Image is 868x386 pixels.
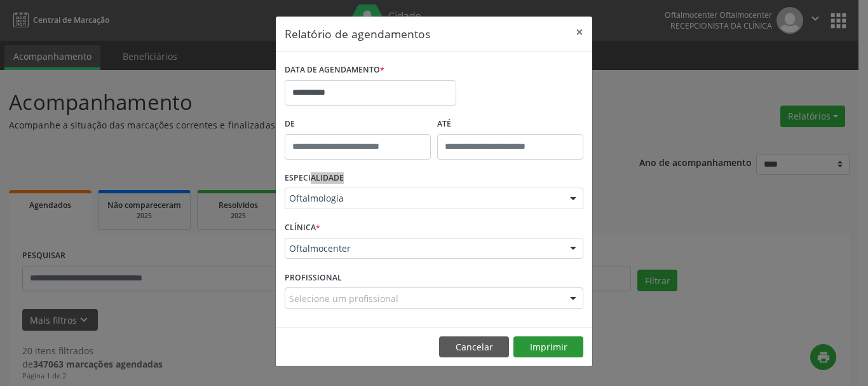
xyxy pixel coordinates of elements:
span: Selecione um profissional [289,292,398,305]
label: ESPECIALIDADE [285,169,344,188]
label: DATA DE AGENDAMENTO [285,60,384,80]
label: ATÉ [437,114,583,134]
h5: Relatório de agendamentos [285,25,430,42]
label: De [285,114,431,134]
button: Close [567,17,592,48]
label: CLÍNICA [285,218,320,238]
span: Oftalmocenter [289,242,557,255]
span: Oftalmologia [289,192,557,205]
button: Cancelar [439,336,509,358]
button: Imprimir [513,336,583,358]
label: PROFISSIONAL [285,268,342,287]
